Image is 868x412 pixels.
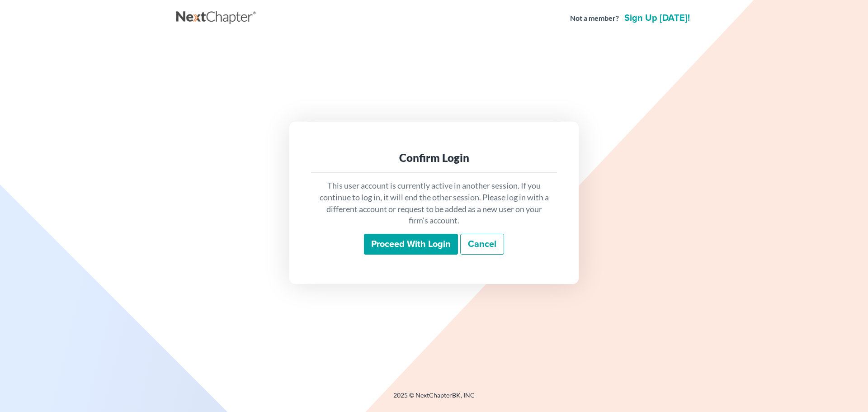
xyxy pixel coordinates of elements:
[364,234,458,255] input: Proceed with login
[623,14,692,23] a: Sign up [DATE]!
[318,180,550,227] p: This user account is currently active in another session. If you continue to log in, it will end ...
[570,13,619,24] strong: Not a member?
[318,151,550,165] div: Confirm Login
[176,391,692,407] div: 2025 © NextChapterBK, INC
[460,234,504,255] a: Cancel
